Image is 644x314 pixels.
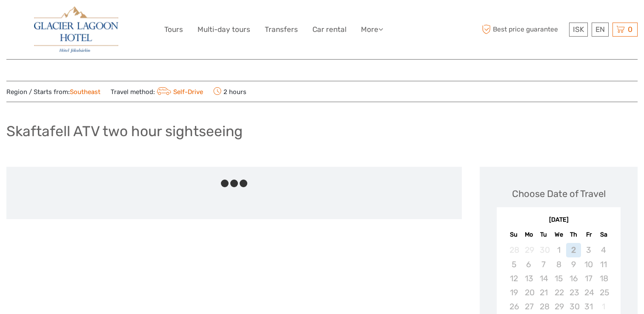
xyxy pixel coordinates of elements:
span: Best price guarantee [480,23,567,37]
div: Not available Tuesday, September 30th, 2025 [536,243,551,257]
div: Not available Thursday, October 30th, 2025 [566,300,581,314]
div: Not available Friday, October 24th, 2025 [581,285,596,300]
div: Not available Saturday, November 1st, 2025 [596,300,611,314]
div: Not available Tuesday, October 7th, 2025 [536,257,551,271]
div: Not available Thursday, October 2nd, 2025 [566,243,581,257]
div: Th [566,229,581,240]
div: Not available Friday, October 10th, 2025 [581,257,596,271]
div: Not available Wednesday, October 15th, 2025 [551,271,566,285]
div: Fr [581,229,596,240]
div: Not available Wednesday, October 1st, 2025 [551,243,566,257]
div: Not available Monday, September 29th, 2025 [521,243,536,257]
div: [DATE] [497,216,621,225]
h1: Skaftafell ATV two hour sightseeing [6,123,243,140]
div: Sa [596,229,611,240]
span: ISK [573,25,584,34]
a: Southeast [70,88,100,96]
div: Not available Friday, October 31st, 2025 [581,300,596,314]
a: Self-Drive [155,88,203,96]
span: 0 [627,25,634,34]
div: Not available Saturday, October 25th, 2025 [596,285,611,300]
div: Not available Tuesday, October 21st, 2025 [536,285,551,300]
div: Not available Friday, October 3rd, 2025 [581,243,596,257]
a: Transfers [265,23,298,36]
div: Not available Thursday, October 9th, 2025 [566,257,581,271]
div: Not available Monday, October 27th, 2025 [521,300,536,314]
div: Not available Tuesday, October 28th, 2025 [536,300,551,314]
div: Tu [536,229,551,240]
div: Not available Sunday, October 12th, 2025 [506,271,521,285]
a: Car rental [312,23,346,36]
span: 2 hours [213,86,246,97]
a: More [361,23,383,36]
div: Not available Sunday, October 5th, 2025 [506,257,521,271]
div: EN [592,23,609,37]
div: Su [506,229,521,240]
div: Mo [521,229,536,240]
div: Not available Wednesday, October 22nd, 2025 [551,285,566,300]
div: Not available Wednesday, October 8th, 2025 [551,257,566,271]
div: We [551,229,566,240]
a: Multi-day tours [197,23,250,36]
div: Not available Saturday, October 18th, 2025 [596,271,611,285]
div: Not available Monday, October 13th, 2025 [521,271,536,285]
a: Tours [164,23,183,36]
div: Not available Sunday, September 28th, 2025 [506,243,521,257]
div: Not available Thursday, October 16th, 2025 [566,271,581,285]
div: Not available Thursday, October 23rd, 2025 [566,285,581,300]
div: Not available Saturday, October 4th, 2025 [596,243,611,257]
div: Not available Friday, October 17th, 2025 [581,271,596,285]
span: Travel method: [111,86,203,97]
div: Not available Sunday, October 26th, 2025 [506,300,521,314]
div: Not available Sunday, October 19th, 2025 [506,285,521,300]
div: Not available Wednesday, October 29th, 2025 [551,300,566,314]
img: 2790-86ba44ba-e5e5-4a53-8ab7-28051417b7bc_logo_big.jpg [34,6,118,53]
div: Not available Monday, October 20th, 2025 [521,285,536,300]
div: Choose Date of Travel [512,187,606,200]
div: Not available Saturday, October 11th, 2025 [596,257,611,271]
span: Region / Starts from: [6,88,100,97]
div: Not available Tuesday, October 14th, 2025 [536,271,551,285]
div: Not available Monday, October 6th, 2025 [521,257,536,271]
